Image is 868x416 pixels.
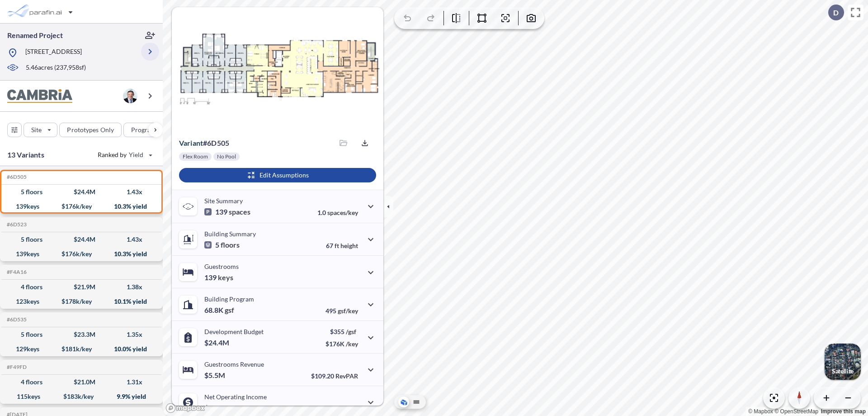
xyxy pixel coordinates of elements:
p: [STREET_ADDRESS] [25,47,82,58]
button: Program [123,123,172,137]
h5: Click to copy the code [5,174,27,180]
p: $109.20 [311,372,358,380]
span: /key [346,340,358,348]
a: OpenStreetMap [774,408,818,415]
p: 5 [204,240,240,249]
span: keys [218,273,233,282]
button: Prototypes Only [59,123,122,137]
p: Site [31,125,42,134]
p: Building Summary [204,230,256,238]
p: 495 [325,307,358,315]
p: Program [131,125,156,134]
span: margin [338,405,358,412]
p: Net Operating Income [204,393,267,401]
a: Mapbox homepage [165,403,205,413]
p: Satellite [832,368,854,375]
button: Switcher ImageSatellite [825,344,861,380]
img: user logo [123,89,137,103]
button: Site [24,123,57,137]
p: Site Summary [204,197,243,205]
p: 139 [204,207,250,216]
p: $355 [325,328,358,335]
h5: Click to copy the code [5,269,27,275]
span: Variant [179,139,203,147]
p: No Pool [217,153,236,160]
p: 1.0 [317,209,358,216]
p: $2.5M [204,403,226,412]
p: 13 Variants [7,149,44,160]
h5: Click to copy the code [5,316,27,323]
a: Improve this map [821,408,866,415]
p: Guestrooms [204,263,239,270]
p: 67 [326,242,358,249]
p: Prototypes Only [67,125,114,134]
button: Site Plan [411,397,422,407]
p: 5.46 acres ( 237,958 sf) [26,63,86,73]
p: 139 [204,273,233,282]
p: Renamed Project [7,30,63,40]
span: floors [221,240,240,249]
p: Building Program [204,295,254,303]
p: 68.8K [204,306,234,315]
p: 45.0% [320,405,358,412]
span: RevPAR [335,372,358,380]
button: Ranked by Yield [90,148,158,162]
img: Switcher Image [825,344,861,380]
span: spaces/key [327,209,358,216]
span: spaces [229,207,250,216]
p: Flex Room [183,153,208,160]
span: /gsf [346,328,356,335]
span: gsf [225,306,234,315]
p: D [833,9,839,17]
p: $5.5M [204,371,226,380]
p: $176K [325,340,358,348]
img: BrandImage [7,89,72,103]
p: # 6d505 [179,139,229,148]
p: Edit Assumptions [259,171,309,180]
button: Aerial View [398,397,409,407]
p: Guestrooms Revenue [204,360,264,368]
span: height [340,242,358,249]
span: ft [335,242,339,249]
span: Yield [129,150,144,159]
button: Edit Assumptions [179,168,376,182]
h5: Click to copy the code [5,221,27,228]
h5: Click to copy the code [5,364,27,370]
a: Mapbox [748,408,773,415]
p: $24.4M [204,338,231,347]
span: gsf/key [338,307,358,315]
p: Development Budget [204,328,264,335]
